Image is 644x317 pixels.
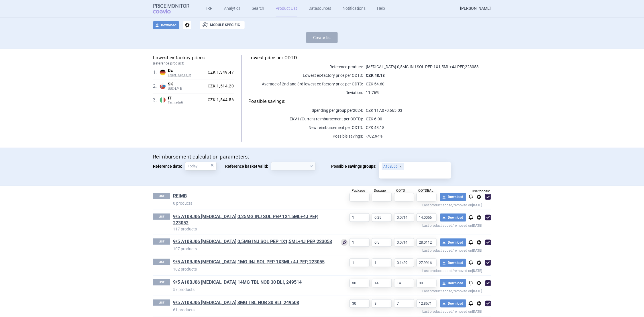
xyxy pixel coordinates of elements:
p: -702.94% [363,133,491,139]
p: 11.76% [363,90,491,95]
div: × [211,162,214,168]
span: Reference basket valid: [225,162,271,171]
span: ODTD [396,189,405,193]
span: DE [168,68,205,73]
p: CZK 6.00 [363,116,491,122]
p: CZK 48.18 [363,125,491,130]
div: CZK 1,544.56 [205,97,234,103]
p: 107 products [173,246,332,252]
p: Last product added/removed on [332,247,482,253]
p: 57 products [173,287,332,292]
p: Lowest ex-factory price per ODTD: [248,73,363,78]
a: 9/5 A10BJ06 [MEDICAL_DATA] 1MG INJ SOL PEP 1X3ML+4J PEP, 223055 [173,259,325,265]
p: LIST [153,214,170,220]
p: LIST [153,193,170,199]
img: Germany [160,70,166,75]
p: [MEDICAL_DATA] 0,5MG INJ SOL PEP 1X1,5ML+4J PEP , 223053 [363,64,491,70]
h5: Possible savings: [248,98,491,105]
h1: 9/5 A10BJ06 RYBELSUS 3MG TBL NOB 30 BLI, 249508 [173,300,332,307]
h1: 9/5 A10BJ06 OZEMPIC 1MG INJ SOL PEP 1X3ML+4J PEP, 223055 [173,259,332,266]
p: Last product added/removed on [332,267,482,273]
button: Create list [306,32,338,43]
p: Possible savings: [248,133,363,139]
span: Use for calc. [472,189,491,193]
h1: 9/5 A10BJ06 OZEMPIC 0,25MG INJ SOL PEP 1X1,5ML+4J PEP, 223052 [173,214,332,226]
p: Last product added/removed on [332,288,482,293]
strong: [DATE] [472,269,482,273]
button: Download [440,279,466,287]
h4: Reimbursement calculation parameters: [153,153,491,161]
h1: 9/5 A10BJ06 RYBELSUS 14MG TBL NOB 30 BLI, 249514 [173,279,332,287]
strong: [DATE] [472,310,482,314]
strong: CZK 48.18 [366,73,385,78]
span: SK [168,82,205,87]
p: LIST [153,259,170,265]
button: Download [440,300,466,308]
strong: [DATE] [472,224,482,228]
p: CZK 54.60 [363,81,491,87]
span: 3 . [153,97,160,103]
span: Package [352,189,365,193]
p: LIST [153,279,170,285]
p: New reimbursement per ODTD: [248,125,363,130]
h1: REIMB [173,193,332,200]
p: LIST [153,300,170,306]
span: IT [168,96,205,101]
p: Spending per group per 2024 : [248,107,363,113]
button: Module specific [200,21,245,29]
input: Reference date:× [185,162,217,171]
strong: [DATE] [472,248,482,253]
div: CZK 1,349.47 [205,70,234,75]
span: UUC-LP B [168,87,205,91]
p: LIST [153,238,170,245]
strong: [DATE] [472,203,482,207]
span: LauerTaxe CGM [168,73,205,77]
button: Download [440,193,466,201]
img: Slovakia [160,83,166,89]
a: 9/5 A10BJ06 [MEDICAL_DATA] 0,25MG INJ SOL PEP 1X1,5ML+4J PEP, 223052 [173,214,332,226]
input: Possible savings groups:A10BJ06 [381,171,449,178]
span: (reference product) [153,61,234,66]
span: ODTDBAL [419,189,433,193]
span: 2 . [153,83,160,90]
a: REIMB [173,193,187,199]
strong: Price Monitor [153,3,189,9]
span: Farmadati [168,101,205,105]
div: A10BJ06 [382,163,404,170]
p: Last product added/removed on [332,202,482,207]
select: Reference basket valid: [271,162,316,171]
p: EKV1 (Current reimbursement per ODTD): [248,116,363,122]
button: Download [440,259,466,267]
p: Deviation: [248,90,363,95]
img: Italy [160,97,166,103]
h5: Lowest price per ODTD: [248,55,491,61]
p: CZK 117,070,665.03 [363,107,491,113]
button: Download [153,21,179,29]
strong: [DATE] [472,289,482,293]
a: 9/5 A10BJ06 [MEDICAL_DATA] 14MG TBL NOB 30 BLI, 249514 [173,279,302,285]
button: Download [440,214,466,222]
div: CZK 1,514.20 [205,84,234,89]
a: 9/5 A10BJ06 [MEDICAL_DATA] 3MG TBL NOB 30 BLI, 249508 [173,300,299,306]
span: COGVIO [153,9,179,13]
p: Last product added/removed on [332,222,482,228]
p: 0 products [173,200,332,206]
span: Dosage [374,189,386,193]
span: 1 . [153,69,160,76]
p: Average of 2nd and 3rd lowest ex-factory price per ODTD: [248,81,363,87]
span: Reference date: [153,162,185,171]
p: 61 products [173,307,332,313]
p: Last product added/removed on [332,308,482,314]
p: 117 products [173,226,332,232]
a: 9/5 A10BJ06 [MEDICAL_DATA] 0,5MG INJ SOL PEP 1X1,5ML+4J PEP, 223053 [173,238,332,245]
p: 102 products [173,266,332,272]
h1: 9/5 A10BJ06 OZEMPIC 0,5MG INJ SOL PEP 1X1,5ML+4J PEP, 223053 [173,238,332,246]
button: Download [440,238,466,246]
p: Reference product: [248,64,363,70]
h5: Lowest ex-factory prices: [153,55,234,66]
a: Price MonitorCOGVIO [153,3,189,14]
span: Possible savings groups: [331,162,379,171]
